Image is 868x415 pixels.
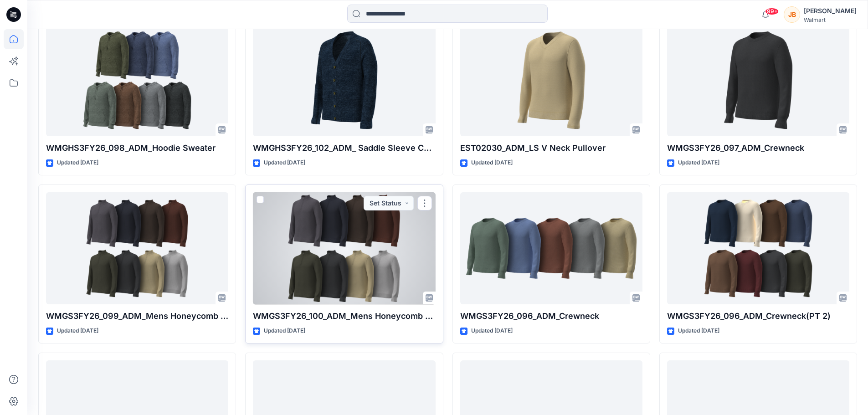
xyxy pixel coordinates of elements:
[57,326,98,336] p: Updated [DATE]
[667,310,849,323] p: WMGS3FY26_096_ADM_Crewneck(PT 2)
[460,24,642,137] a: EST02030_ADM_LS V Neck Pullover
[253,24,435,137] a: WMGHS3FY26_102_ADM_ Saddle Sleeve Cardigan
[460,192,642,305] a: WMGS3FY26_096_ADM_Crewneck
[46,310,228,323] p: WMGS3FY26_099_ADM_Mens Honeycomb Quarter Zip
[264,158,305,168] p: Updated [DATE]
[460,310,642,323] p: WMGS3FY26_096_ADM_Crewneck
[57,158,98,168] p: Updated [DATE]
[765,8,779,15] span: 99+
[253,142,435,154] p: WMGHS3FY26_102_ADM_ Saddle Sleeve Cardigan
[804,16,857,23] div: Walmart
[667,24,849,137] a: WMGS3FY26_097_ADM_Crewneck
[460,142,642,154] p: EST02030_ADM_LS V Neck Pullover
[678,326,719,336] p: Updated [DATE]
[46,142,228,154] p: WMGHS3FY26_098_ADM_Hoodie Sweater
[253,192,435,305] a: WMGS3FY26_100_ADM_Mens Honeycomb Quarter Zip
[471,158,513,168] p: Updated [DATE]
[471,326,513,336] p: Updated [DATE]
[264,326,305,336] p: Updated [DATE]
[784,6,800,23] div: JB
[804,5,857,16] div: [PERSON_NAME]
[46,24,228,137] a: WMGHS3FY26_098_ADM_Hoodie Sweater
[667,192,849,305] a: WMGS3FY26_096_ADM_Crewneck(PT 2)
[667,142,849,154] p: WMGS3FY26_097_ADM_Crewneck
[678,158,719,168] p: Updated [DATE]
[46,192,228,305] a: WMGS3FY26_099_ADM_Mens Honeycomb Quarter Zip
[253,310,435,323] p: WMGS3FY26_100_ADM_Mens Honeycomb Quarter Zip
